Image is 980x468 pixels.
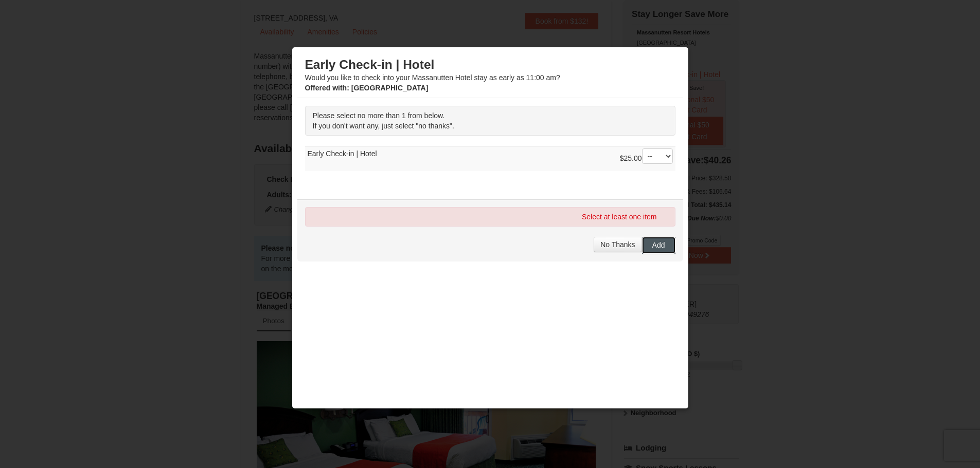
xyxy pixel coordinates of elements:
[305,57,675,72] h3: Early Check-in | Hotel
[642,237,675,253] button: Add
[652,241,665,249] span: Add
[600,240,635,249] span: No Thanks
[313,122,454,130] span: If you don't want any, just select "no thanks".
[313,111,445,120] span: Please select no more than 1 from below.
[305,146,675,172] td: Early Check-in | Hotel
[620,148,673,169] div: $25.00
[305,84,347,92] span: Offered with
[594,237,642,252] button: No Thanks
[305,207,675,227] div: Select at least one item
[305,57,675,93] div: Would you like to check into your Massanutten Hotel stay as early as 11:00 am?
[305,84,429,92] strong: : [GEOGRAPHIC_DATA]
